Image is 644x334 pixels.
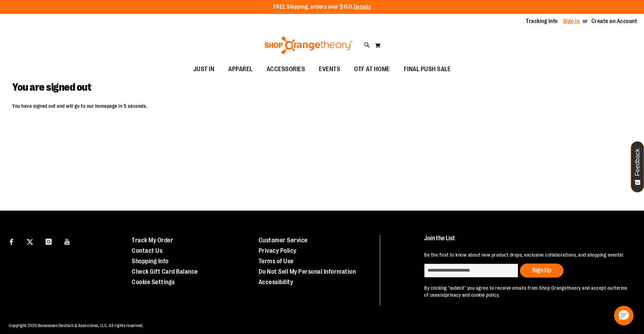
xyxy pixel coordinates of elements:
a: Tracking Info [526,17,558,25]
a: Privacy Policy [259,247,297,254]
a: Track My Order [132,237,173,244]
button: Feedback - Show survey [631,141,644,192]
p: By clicking "submit" you agree to receive emails from Shop Orangetheory and accept our and [424,284,628,298]
button: Sign Up [520,264,563,278]
span: EVENTS [319,61,340,77]
a: Details [354,4,371,10]
a: Accessibility [259,279,293,286]
button: Hello, have a question? Let’s chat. [614,306,634,325]
p: FREE Shipping, orders over $150. [273,3,371,11]
span: JUST IN [193,61,215,77]
a: Visit our Facebook page [5,235,17,247]
span: Copyright 2025 Bensussen Deutsch & Associates, LLC. All rights reserved. [9,323,144,328]
a: ACCESSORIES [260,61,312,77]
a: APPAREL [221,61,260,77]
a: terms of use [424,285,627,298]
span: Sign Up [532,267,551,274]
span: ACCESSORIES [267,61,305,77]
a: FINAL PUSH SALE [397,61,458,77]
p: You have signed out and will go to our homepage in 5 seconds. [12,103,632,109]
p: Be the first to know about new product drops, exclusive collaborations, and shopping events! [424,251,628,258]
a: Visit our Instagram page [43,235,55,247]
input: enter email [424,264,518,278]
a: Check Gift Card Balance [132,268,198,275]
img: Twitter [27,239,33,245]
a: Visit our Youtube page [61,235,74,247]
a: Do Not Sell My Personal Information [259,268,356,275]
a: Sign In [563,17,580,25]
span: APPAREL [228,61,253,77]
span: FINAL PUSH SALE [404,61,451,77]
span: OTF AT HOME [354,61,390,77]
img: Shop Orangetheory [263,37,354,54]
a: Shopping Info [132,258,169,265]
a: Terms of Use [259,258,294,265]
a: Create an Account [591,17,637,25]
a: Visit our X page [24,235,36,247]
span: You are signed out [12,81,91,93]
a: Cookie Settings [132,279,175,286]
a: Contact Us [132,247,162,254]
a: OTF AT HOME [347,61,397,77]
a: JUST IN [186,61,222,77]
h4: Join the List [424,235,628,248]
a: Customer Service [259,237,308,244]
span: Feedback [634,149,641,176]
a: EVENTS [312,61,347,77]
a: privacy and cookie policy. [445,292,500,298]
